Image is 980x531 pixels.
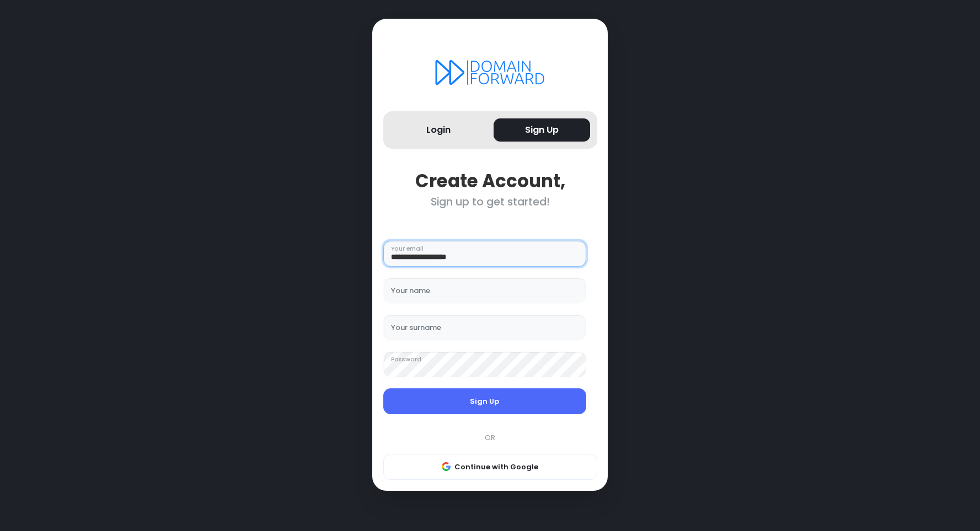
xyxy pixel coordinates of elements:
[390,118,487,142] button: Login
[383,388,587,415] button: Sign Up
[383,454,597,480] button: Continue with Google
[378,432,603,443] div: OR
[383,170,597,192] div: Create Account,
[494,118,590,142] button: Sign Up
[383,196,597,208] div: Sign up to get started!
